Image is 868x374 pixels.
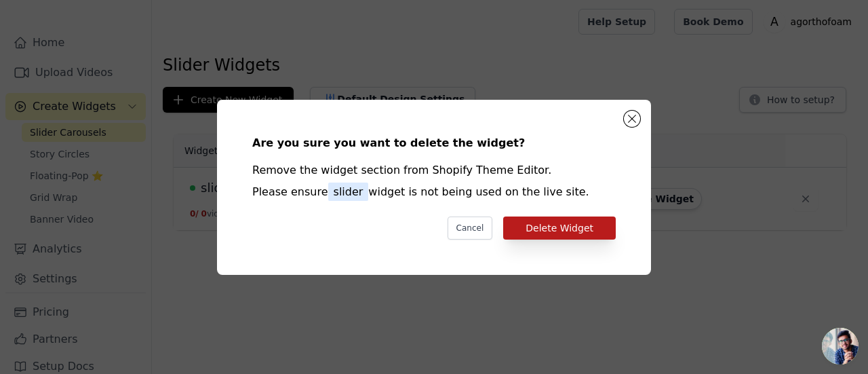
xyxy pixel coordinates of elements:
[822,328,859,364] div: Open chat
[448,217,493,240] button: Cancel
[503,217,616,240] button: Delete Widget
[252,162,616,179] div: Remove the widget section from Shopify Theme Editor.
[328,183,369,201] span: slider
[624,111,640,127] button: Close modal
[252,135,616,151] div: Are you sure you want to delete the widget?
[252,184,616,200] div: Please ensure widget is not being used on the live site.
